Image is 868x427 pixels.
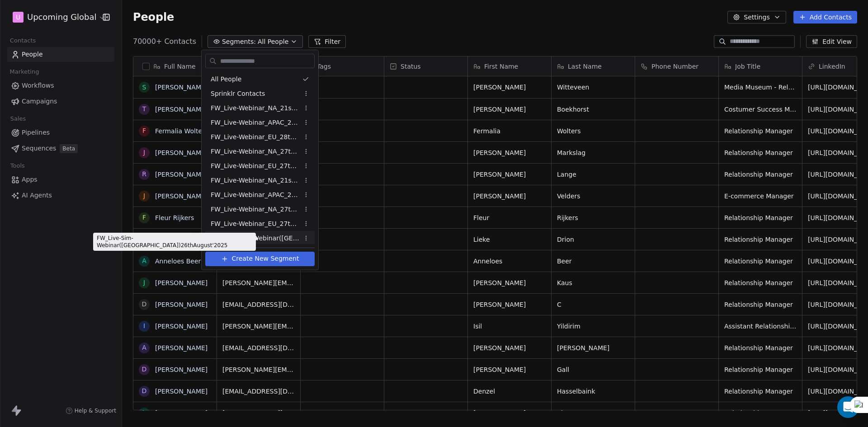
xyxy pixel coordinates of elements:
span: Sprinklr Contacts [211,89,265,99]
span: FW_Live-Webinar_NA_21stAugust'25 [211,103,299,113]
span: FW_Live-Webinar_NA_27thAugust'25 - Batch 2 [211,205,299,214]
span: FW_Live-Webinar_APAC_21stAugust'25 [211,118,299,127]
span: FW_Live-Webinar_EU_27thAugust'25 [211,161,299,171]
span: All People [211,75,241,84]
span: FW_Live-Webinar_APAC_21stAugust'25 - Batch 2 [211,190,299,200]
span: FW_Live-Webinar_EU_28thAugust'25 [211,132,299,142]
span: Create New Segment [232,254,299,263]
span: FW_Live-Webinar_NA_21stAugust'25 Batch 2 [211,176,299,185]
div: Suggestions [205,72,315,274]
span: FW_Live-Webinar_EU_27thAugust'25 - Batch 2 [211,219,299,229]
span: FW_Live-Webinar_NA_27thAugust'25 [211,147,299,156]
p: FW_Live-Sim-Webinar([GEOGRAPHIC_DATA])26thAugust'2025 [97,235,252,249]
button: Create New Segment [205,252,315,266]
